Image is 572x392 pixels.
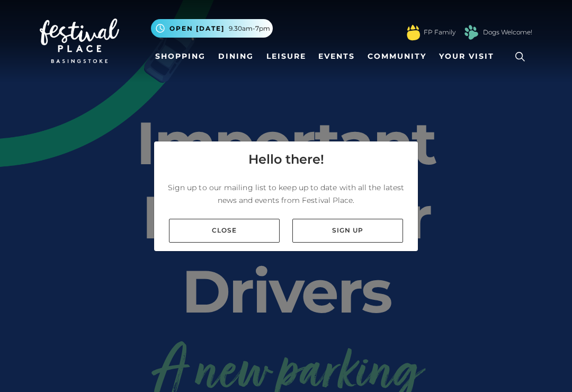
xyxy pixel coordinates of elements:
[292,219,403,243] a: Sign up
[262,47,310,66] a: Leisure
[169,24,225,33] span: Open [DATE]
[169,219,280,243] a: Close
[435,47,504,66] a: Your Visit
[229,24,270,33] span: 9.30am-7pm
[40,19,119,63] img: Festival Place Logo
[314,47,359,66] a: Events
[163,181,409,207] p: Sign up to our mailing list to keep up to date with all the latest news and events from Festival ...
[483,28,532,37] a: Dogs Welcome!
[248,150,324,169] h4: Hello there!
[214,47,258,66] a: Dining
[424,28,455,37] a: FP Family
[439,51,494,62] span: Your Visit
[363,47,431,66] a: Community
[151,19,273,38] button: Open [DATE] 9.30am-7pm
[151,47,210,66] a: Shopping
